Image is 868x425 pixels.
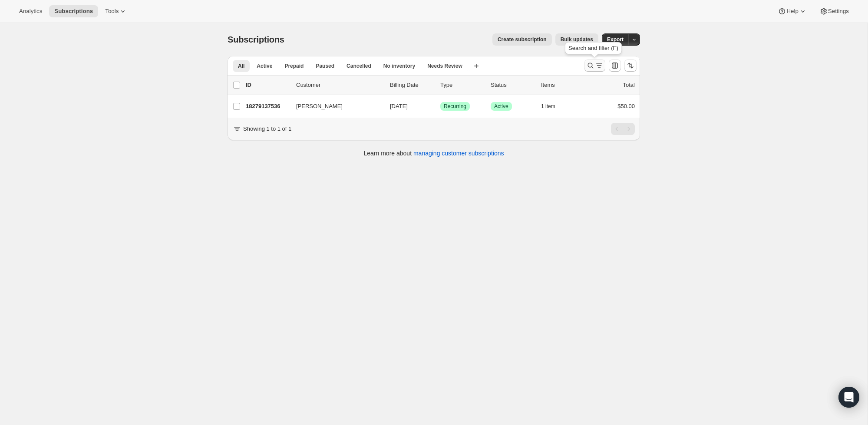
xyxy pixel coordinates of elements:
[54,8,93,15] span: Subscriptions
[291,99,378,113] button: [PERSON_NAME]
[786,8,798,15] span: Help
[828,8,849,15] span: Settings
[105,8,119,15] span: Tools
[284,63,304,69] span: Prepaid
[347,63,371,69] span: Cancelled
[14,5,47,17] button: Analytics
[584,59,605,72] button: Search and filter results
[541,81,584,89] div: Items
[607,36,624,43] span: Export
[541,100,565,112] button: 1 item
[440,81,484,89] div: Type
[257,63,272,69] span: Active
[555,33,598,46] button: Bulk updates
[541,103,555,110] span: 1 item
[611,123,635,135] nav: Pagination
[814,5,854,17] button: Settings
[238,63,244,69] span: All
[494,103,508,110] span: Active
[492,33,552,46] button: Create subscription
[296,81,383,89] p: Customer
[364,149,504,158] p: Learn more about
[498,36,547,43] span: Create subscription
[609,59,621,72] button: Customize table column order and visibility
[246,100,635,112] div: 18279137536[PERSON_NAME][DATE]SuccessRecurringSuccessActive1 item$50.00
[623,81,635,89] p: Total
[390,81,433,89] p: Billing Date
[228,35,284,44] span: Subscriptions
[243,125,291,133] p: Showing 1 to 1 of 1
[838,387,859,408] div: Open Intercom Messenger
[390,103,408,109] span: [DATE]
[19,8,42,15] span: Analytics
[624,59,637,72] button: Sort the results
[383,63,415,69] span: No inventory
[246,81,635,89] div: IDCustomerBilling DateTypeStatusItemsTotal
[469,60,483,72] button: Create new view
[491,81,534,89] p: Status
[427,63,462,69] span: Needs Review
[246,102,289,111] p: 18279137536
[296,102,343,111] span: [PERSON_NAME]
[602,33,629,46] button: Export
[49,5,98,17] button: Subscriptions
[316,63,334,69] span: Paused
[772,5,812,17] button: Help
[246,81,289,89] p: ID
[413,150,504,157] a: managing customer subscriptions
[444,103,466,110] span: Recurring
[100,5,132,17] button: Tools
[561,36,593,43] span: Bulk updates
[617,103,635,109] span: $50.00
